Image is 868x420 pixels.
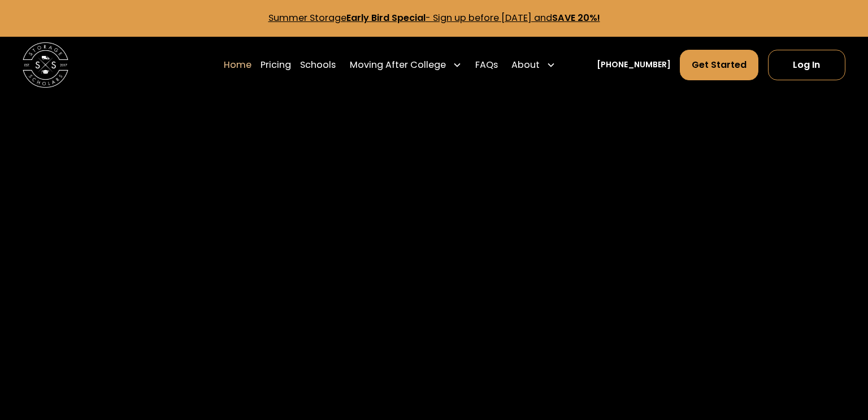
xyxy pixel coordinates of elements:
a: Summer StorageEarly Bird Special- Sign up before [DATE] andSAVE 20%! [268,11,600,24]
a: FAQs [475,49,498,81]
a: Log In [768,50,845,80]
strong: SAVE 20%! [552,11,600,24]
div: About [511,58,540,72]
a: [PHONE_NUMBER] [597,59,671,71]
a: Home [224,49,251,81]
a: Get Started [680,50,758,80]
strong: Early Bird Special [346,11,426,24]
a: Schools [300,49,336,81]
a: Pricing [261,49,291,81]
img: Storage Scholars main logo [23,42,68,88]
div: Moving After College [350,58,446,72]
